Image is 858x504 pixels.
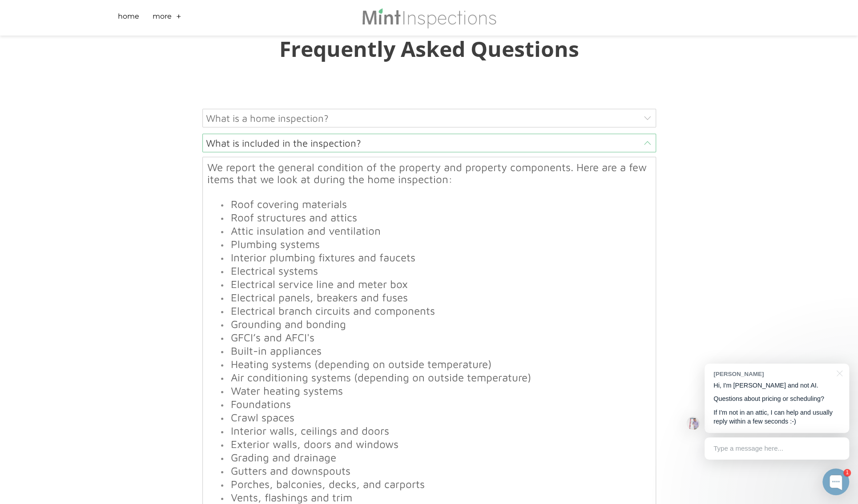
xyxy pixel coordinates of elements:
[118,11,139,25] a: Home
[713,408,840,426] p: If I'm not in an attic, I can help and usually reply within a few seconds :-)
[279,34,579,63] font: Frequently Asked Questions
[705,437,849,460] div: Type a message here...
[231,224,381,237] font: Attic insulation and ventilation
[231,304,435,317] font: Electrical branch circuits and components
[231,278,408,290] font: Electrical service line and meter box
[176,11,181,25] a: +
[231,198,347,210] font: Roof covering materials
[231,264,318,277] font: Electrical systems
[231,331,314,344] font: GFCI’s and AFCI's
[231,464,350,477] font: Gutters and downspouts
[202,134,656,152] div: What is included in the inspection?
[231,318,346,330] font: Grounding and bonding
[231,291,408,304] font: Electrical panels, breakers and fuses
[713,370,831,378] div: [PERSON_NAME]
[231,398,291,410] font: Foundations
[231,344,322,357] font: Built-in appliances
[231,438,399,450] font: Exterior walls, doors and windows
[843,469,851,476] div: 1
[231,478,425,490] font: Porches, balconies, decks, and carports
[231,358,491,370] font: Heating systems (depending on outside temperature)
[231,411,294,424] font: Crawl spaces
[231,251,415,264] font: Interior plumbing fixtures and faucets
[713,381,840,390] p: Hi, I'm [PERSON_NAME] and not AI.
[207,161,647,185] font: We report the general condition of the property and property components. Here are a few items tha...
[231,491,352,504] font: Vents, flashings and trim
[361,7,497,28] img: Mint Inspections
[686,416,700,430] img: Josh Molleur
[231,238,320,250] font: Plumbing systems
[231,384,343,397] font: Water heating systems
[231,211,357,224] font: Roof structures and attics
[153,11,172,25] a: More
[202,109,656,128] div: What is a home inspection?
[713,394,840,404] p: Questions about pricing or scheduling?
[231,451,336,464] font: Grading and drainage
[231,371,531,384] font: Air conditioning systems (depending on outside temperature)
[231,424,389,437] font: Interior walls, ceilings and doors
